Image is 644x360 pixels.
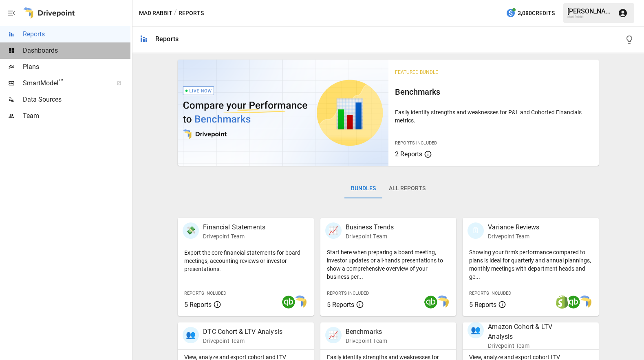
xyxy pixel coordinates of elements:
span: Data Sources [23,95,130,104]
span: ™ [58,77,64,87]
div: Reports [155,35,179,43]
p: Drivepoint Team [346,232,394,240]
h6: Benchmarks [395,85,592,98]
span: Team [23,111,130,121]
div: 📈 [325,222,342,239]
div: 📈 [325,327,342,343]
img: quickbooks [282,296,295,309]
img: quickbooks [567,296,580,309]
span: Reports Included [469,291,511,296]
span: 3,080 Credits [518,8,555,18]
p: DTC Cohort & LTV Analysis [203,327,282,337]
div: [PERSON_NAME] [567,7,613,15]
p: Variance Reviews [488,222,539,232]
p: Export the core financial statements for board meetings, accounting reviews or investor presentat... [184,249,307,273]
span: SmartModel [23,78,108,88]
div: Mad Rabbit [567,15,613,19]
span: Reports Included [184,291,226,296]
p: Easily identify strengths and weaknesses for P&L and Cohorted Financials metrics. [395,108,592,124]
div: 👥 [183,327,199,343]
span: 2 Reports [395,150,422,158]
img: quickbooks [424,296,437,309]
p: Amazon Cohort & LTV Analysis [488,322,573,342]
img: smart model [293,296,307,309]
img: video thumbnail [178,60,388,166]
span: Dashboards [23,46,130,56]
p: Benchmarks [346,327,387,337]
img: smart model [436,296,449,309]
p: Drivepoint Team [203,232,265,240]
div: 👥 [468,322,484,338]
p: Drivepoint Team [346,337,387,345]
span: 5 Reports [327,301,354,309]
p: Start here when preparing a board meeting, investor updates or all-hands presentations to show a ... [327,248,450,281]
span: Reports Included [395,140,437,146]
button: All Reports [382,179,432,198]
img: smart model [578,296,591,309]
p: Drivepoint Team [488,342,573,350]
p: Showing your firm's performance compared to plans is ideal for quarterly and annual plannings, mo... [469,248,592,281]
span: 5 Reports [469,301,496,309]
span: Featured Bundle [395,69,438,75]
button: Mad Rabbit [139,8,172,18]
button: Bundles [344,179,382,198]
button: 3,080Credits [503,6,558,21]
p: Business Trends [346,222,394,232]
span: Plans [23,62,130,72]
p: Financial Statements [203,222,265,232]
span: 5 Reports [184,301,212,309]
div: 🗓 [468,222,484,239]
p: Drivepoint Team [488,232,539,240]
img: shopify [556,296,569,309]
p: Drivepoint Team [203,337,282,345]
span: Reports [23,29,130,39]
span: Reports Included [327,291,369,296]
div: 💸 [183,222,199,239]
div: / [174,8,177,18]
